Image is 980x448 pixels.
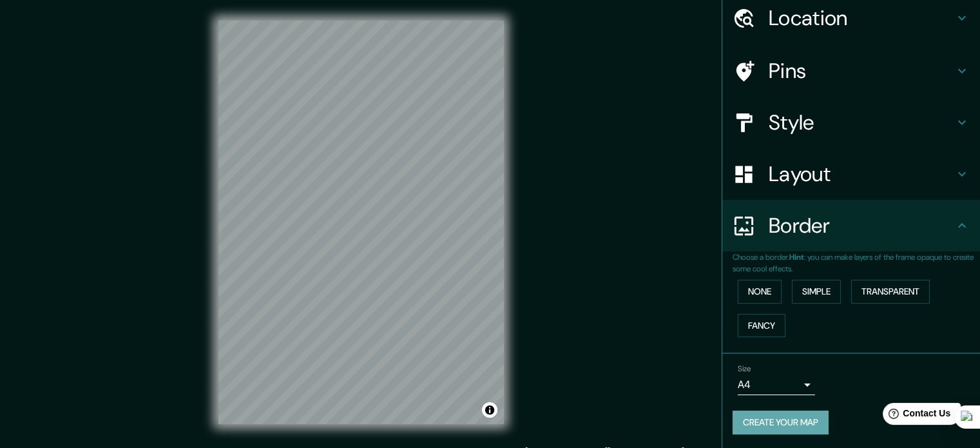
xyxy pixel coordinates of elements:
[482,402,497,418] button: Toggle attribution
[722,45,980,97] div: Pins
[851,280,930,304] button: Transparent
[738,364,751,375] label: Size
[722,97,980,148] div: Style
[792,280,841,304] button: Simple
[865,398,966,434] iframe: Help widget launcher
[722,200,980,251] div: Border
[738,375,815,395] div: A4
[733,411,829,434] button: Create your map
[738,314,785,338] button: Fancy
[733,251,980,275] p: Choose a border. : you can make layers of the frame opaque to create some cool effects.
[769,161,954,187] h4: Layout
[769,110,954,135] h4: Style
[789,252,804,262] b: Hint
[722,148,980,200] div: Layout
[218,21,504,424] canvas: Map
[769,5,954,31] h4: Location
[769,58,954,84] h4: Pins
[769,213,954,239] h4: Border
[738,280,782,304] button: None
